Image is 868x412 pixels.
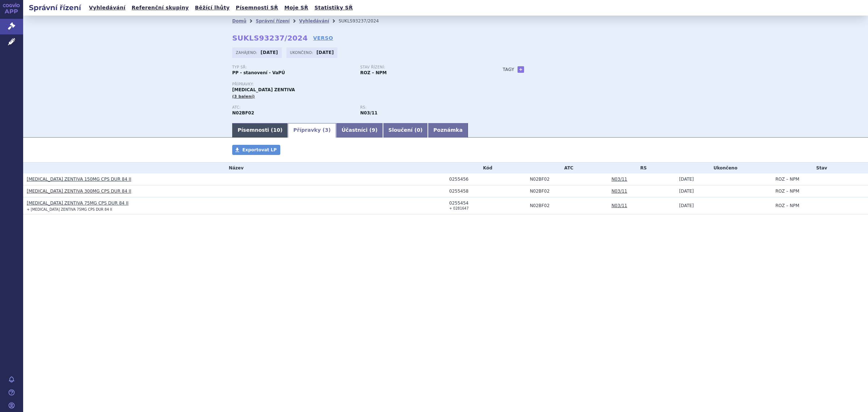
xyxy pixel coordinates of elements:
[676,163,772,173] th: Ukončeno
[772,185,868,197] td: ROZ – NPM
[256,18,290,24] a: Správní řízení
[232,94,255,99] span: (3 balení)
[232,110,254,115] strong: PREGABALIN
[316,50,334,55] strong: [DATE]
[449,206,469,210] small: + 0281647
[518,66,524,73] a: +
[27,201,128,206] a: [MEDICAL_DATA] ZENTIVA 75MG CPS DUR 84 II
[526,173,608,185] td: PREGABALIN
[234,3,280,13] a: Písemnosti SŘ
[23,163,446,173] th: Název
[449,201,526,206] div: 0255454
[679,177,694,182] span: [DATE]
[232,123,288,138] a: Písemnosti (10)
[612,203,627,208] a: N03/11
[232,105,353,110] p: ATC:
[232,34,308,42] strong: SUKLS93237/2024
[383,123,428,138] a: Sloučení (0)
[526,197,608,214] td: PREGABALIN
[288,123,336,138] a: Přípravky (3)
[679,189,694,194] span: [DATE]
[360,70,387,75] strong: ROZ – NPM
[679,203,694,208] span: [DATE]
[526,185,608,197] td: PREGABALIN
[299,18,329,24] a: Vyhledávání
[360,65,481,70] p: Stav řízení:
[372,127,375,133] span: 9
[339,16,388,26] li: SUKLS93237/2024
[417,127,420,133] span: 0
[27,189,131,194] a: [MEDICAL_DATA] ZENTIVA 300MG CPS DUR 84 II
[232,82,488,87] p: Přípravky:
[772,197,868,214] td: ROZ – NPM
[193,3,232,13] a: Běžící lhůty
[261,50,278,55] strong: [DATE]
[27,177,131,182] a: [MEDICAL_DATA] ZENTIVA 150MG CPS DUR 84 II
[312,3,355,13] a: Statistiky SŘ
[608,163,676,173] th: RS
[313,34,333,42] a: VERSO
[612,177,627,182] a: N03/11
[87,3,128,13] a: Vyhledávání
[232,70,285,75] strong: PP - stanovení - VaPÚ
[232,65,353,70] p: Typ SŘ:
[242,147,277,152] span: Exportovat LP
[236,50,259,55] span: Zahájeno:
[772,163,868,173] th: Stav
[273,127,280,133] span: 10
[23,3,87,13] h2: Správní řízení
[360,110,378,115] strong: pregabalin
[129,3,191,13] a: Referenční skupiny
[27,207,112,211] small: + [MEDICAL_DATA] ZENTIVA 75MG CPS DUR 84 II
[325,127,328,133] span: 3
[360,105,481,110] p: RS:
[232,87,295,92] span: [MEDICAL_DATA] ZENTIVA
[503,65,514,74] h3: Tagy
[449,189,526,194] div: 0255458
[282,3,310,13] a: Moje SŘ
[232,18,246,24] a: Domů
[290,50,315,55] span: Ukončeno:
[449,177,526,182] div: 0255456
[446,163,526,173] th: Kód
[232,145,280,155] a: Exportovat LP
[428,123,468,138] a: Poznámka
[336,123,383,138] a: Účastníci (9)
[772,173,868,185] td: ROZ – NPM
[526,163,608,173] th: ATC
[612,189,627,194] a: N03/11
